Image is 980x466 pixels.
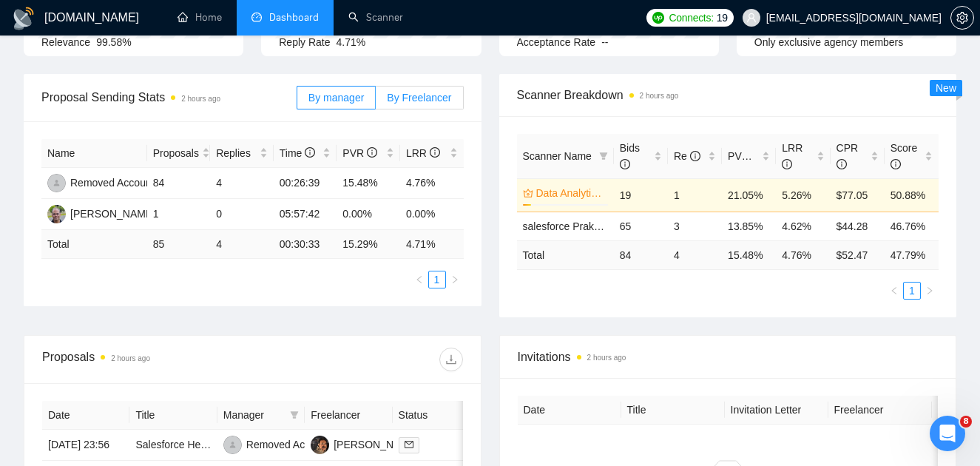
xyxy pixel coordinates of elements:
[517,86,939,104] span: Scanner Breakdown
[342,147,377,159] span: PVR
[280,147,315,159] span: Time
[70,206,155,222] div: [PERSON_NAME]
[410,271,428,288] li: Previous Page
[904,283,920,299] a: 1
[523,188,533,198] span: crown
[223,436,242,454] img: RA
[287,404,302,426] span: filter
[415,275,424,284] span: left
[652,12,664,24] img: upwork-logo.png
[462,404,477,426] span: filter
[311,436,329,454] img: PK
[111,354,150,362] time: 2 hours ago
[47,205,66,223] img: RM
[831,178,885,212] td: $77.05
[885,212,939,240] td: 46.76%
[614,178,668,212] td: 19
[523,220,641,232] a: salesforce Prakash Active
[405,440,413,449] span: mail
[210,230,274,259] td: 4
[410,271,428,288] button: left
[290,411,299,419] span: filter
[722,212,776,240] td: 13.85%
[903,282,921,300] li: 1
[782,142,802,170] span: LRR
[269,11,319,24] span: Dashboard
[885,240,939,269] td: 47.79 %
[450,275,459,284] span: right
[891,142,918,170] span: Score
[936,82,956,94] span: New
[439,348,463,371] button: download
[428,271,446,288] li: 1
[400,230,464,259] td: 4.71 %
[337,230,400,259] td: 15.29 %
[42,401,129,430] th: Date
[640,92,679,100] time: 2 hours ago
[274,199,337,230] td: 05:57:42
[885,282,903,300] button: left
[246,436,331,453] div: Removed Account
[153,145,199,161] span: Proposals
[308,92,364,104] span: By manager
[925,286,934,295] span: right
[305,401,392,430] th: Freelancer
[722,178,776,212] td: 21.05%
[725,396,828,425] th: Invitation Letter
[406,147,440,159] span: LRR
[669,10,713,26] span: Connects:
[446,271,464,288] li: Next Page
[596,145,611,167] span: filter
[41,88,297,107] span: Proposal Sending Stats
[599,152,608,161] span: filter
[950,6,974,30] button: setting
[147,230,211,259] td: 85
[951,12,973,24] span: setting
[620,159,630,169] span: info-circle
[668,240,722,269] td: 4
[837,159,847,169] span: info-circle
[41,139,147,168] th: Name
[70,175,155,191] div: Removed Account
[614,240,668,269] td: 84
[400,199,464,230] td: 0.00%
[828,396,932,425] th: Freelancer
[930,416,965,451] iframe: Intercom live chat
[274,230,337,259] td: 00:30:33
[223,407,284,423] span: Manager
[831,212,885,240] td: $44.28
[41,36,90,48] span: Relevance
[47,207,155,219] a: RM[PERSON_NAME]
[921,282,939,300] button: right
[42,430,129,461] td: [DATE] 23:56
[621,396,725,425] th: Title
[217,401,305,430] th: Manager
[147,139,211,168] th: Proposals
[147,168,211,199] td: 84
[147,199,211,230] td: 1
[831,240,885,269] td: $ 52.47
[891,159,901,169] span: info-circle
[251,12,262,22] span: dashboard
[921,282,939,300] li: Next Page
[885,282,903,300] li: Previous Page
[210,199,274,230] td: 0
[12,7,36,30] img: logo
[517,240,614,269] td: Total
[746,13,757,23] span: user
[517,36,596,48] span: Acceptance Rate
[430,147,440,158] span: info-circle
[668,178,722,212] td: 1
[782,159,792,169] span: info-circle
[837,142,859,170] span: CPR
[178,11,222,24] a: homeHome
[885,178,939,212] td: 50.88%
[337,36,366,48] span: 4.71%
[776,240,830,269] td: 4.76 %
[305,147,315,158] span: info-circle
[776,212,830,240] td: 4.62%
[274,168,337,199] td: 00:26:39
[216,145,257,161] span: Replies
[776,178,830,212] td: 5.26%
[620,142,640,170] span: Bids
